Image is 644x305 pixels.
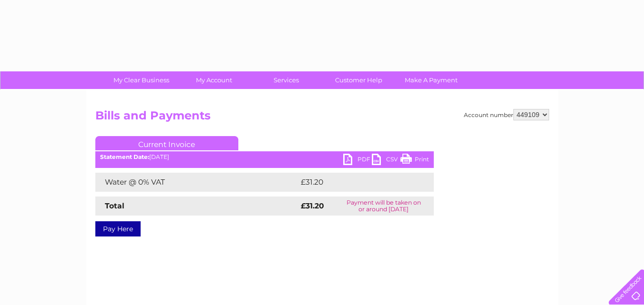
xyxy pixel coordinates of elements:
[247,71,326,89] a: Services
[95,136,238,150] a: Current Invoice
[334,197,434,216] td: Payment will be taken on or around [DATE]
[400,154,429,167] a: Print
[95,154,434,160] div: [DATE]
[174,71,253,89] a: My Account
[301,201,324,210] strong: £31.20
[464,109,549,120] div: Account number
[372,154,400,167] a: CSV
[298,173,414,192] td: £31.20
[105,201,124,210] strong: Total
[102,71,181,89] a: My Clear Business
[100,153,149,160] b: Statement Date:
[319,71,398,89] a: Customer Help
[343,154,372,167] a: PDF
[95,221,141,236] a: Pay Here
[95,173,298,192] td: Water @ 0% VAT
[392,71,470,89] a: Make A Payment
[95,109,549,127] h2: Bills and Payments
